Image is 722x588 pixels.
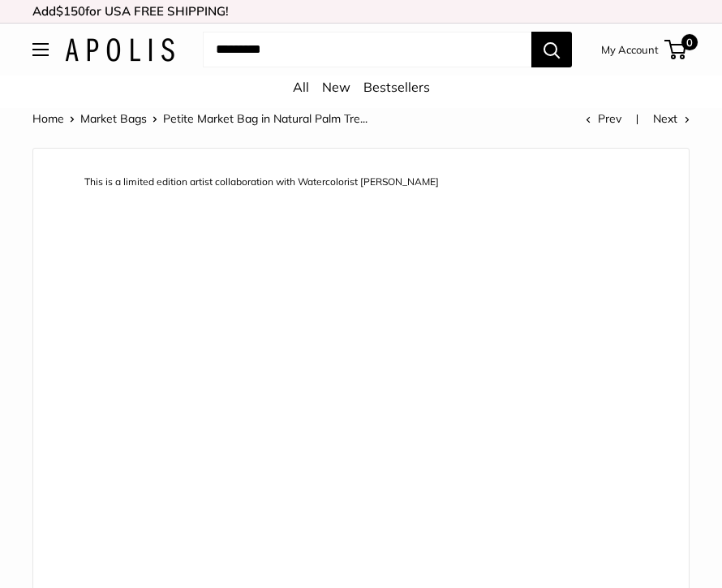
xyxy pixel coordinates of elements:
button: Search [531,32,572,67]
span: $150 [56,3,85,19]
a: Bestsellers [363,79,430,95]
div: This is a limited edition artist collaboration with Watercolorist [PERSON_NAME] [76,171,447,193]
a: New [322,79,350,95]
span: 0 [681,34,698,50]
a: 0 [666,40,686,59]
a: Home [32,111,64,126]
a: Market Bags [80,111,147,126]
a: All [293,79,309,95]
nav: Breadcrumb [32,108,367,129]
span: Petite Market Bag in Natural Palm Tre... [163,111,367,126]
a: Next [653,111,690,126]
button: Open menu [32,43,49,56]
a: Prev [586,111,621,126]
a: My Account [601,40,659,59]
img: Apolis [65,38,174,62]
input: Search... [203,32,531,67]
